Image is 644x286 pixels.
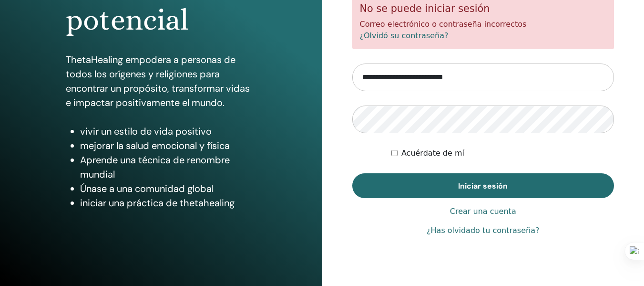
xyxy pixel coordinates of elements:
[80,139,230,152] font: mejorar la salud emocional y física
[427,226,539,235] font: ¿Has olvidado tu contraseña?
[80,182,214,195] font: Únase a una comunidad global
[360,3,490,14] font: No se puede iniciar sesión
[80,125,212,138] font: vivir un estilo de vida positivo
[401,148,464,158] font: Acuérdate de mí
[360,31,449,40] a: ¿Olvidó su contraseña?
[66,53,250,109] font: ThetaHealing empodera a personas de todos los orígenes y religiones para encontrar un propósito, ...
[427,225,539,236] a: ¿Has olvidado tu contraseña?
[450,207,516,216] font: Crear una cuenta
[360,20,527,29] font: Correo electrónico o contraseña incorrectos
[391,148,614,159] div: Mantenerme autenticado indefinidamente o hasta que cierre sesión manualmente
[80,154,230,180] font: Aprende una técnica de renombre mundial
[458,181,508,191] font: Iniciar sesión
[80,197,235,209] font: iniciar una práctica de thetahealing
[352,173,614,198] button: Iniciar sesión
[450,206,516,217] a: Crear una cuenta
